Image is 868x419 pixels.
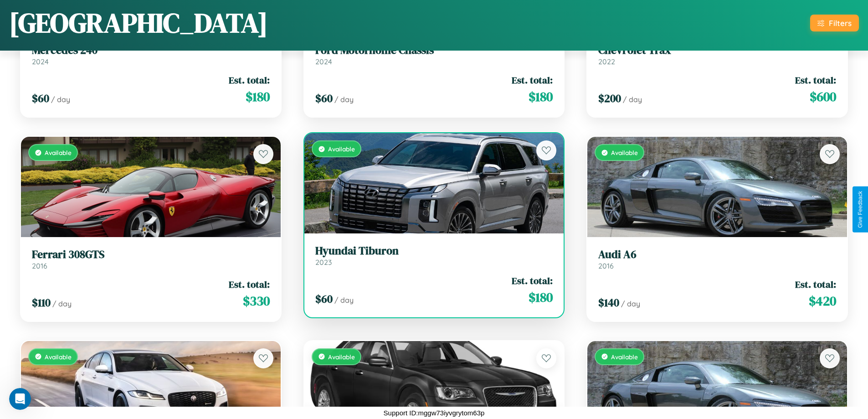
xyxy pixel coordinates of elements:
span: 2016 [32,261,47,270]
span: Est. total: [795,278,836,291]
h3: Ford Motorhome Chassis [315,44,553,57]
span: $ 180 [529,288,553,306]
h3: Hyundai Tiburon [315,244,553,258]
span: Available [611,353,638,361]
h3: Audi A6 [598,248,836,261]
span: $ 110 [32,295,51,310]
span: $ 60 [315,291,333,306]
h3: Ferrari 308GTS [32,248,270,261]
span: 2024 [32,57,49,66]
p: Support ID: mggw73iyvgrytom63p [384,407,485,419]
span: / day [334,95,354,104]
span: / day [51,95,70,104]
span: $ 600 [810,88,836,106]
a: Mercedes 2402024 [32,44,270,66]
h3: Mercedes 240 [32,44,270,57]
span: $ 60 [315,91,333,106]
h3: Chevrolet Trax [598,44,836,57]
span: $ 330 [243,292,270,310]
div: Filters [829,18,852,28]
a: Audi A62016 [598,248,836,270]
span: Est. total: [795,73,836,87]
iframe: Intercom live chat [9,388,31,410]
a: Ford Motorhome Chassis2024 [315,44,553,66]
span: Est. total: [512,274,553,287]
span: $ 200 [598,91,621,106]
a: Chevrolet Trax2022 [598,44,836,66]
span: 2024 [315,57,332,66]
span: $ 140 [598,295,619,310]
span: $ 180 [529,88,553,106]
a: Ferrari 308GTS2016 [32,248,270,270]
span: Est. total: [229,278,270,291]
button: Filters [810,15,859,31]
span: / day [621,299,640,308]
span: Available [328,353,355,361]
span: Available [45,149,72,156]
span: Available [611,149,638,156]
a: Hyundai Tiburon2023 [315,244,553,267]
span: 2022 [598,57,615,66]
span: Available [328,145,355,153]
span: $ 420 [809,292,836,310]
h1: [GEOGRAPHIC_DATA] [9,4,268,41]
div: Give Feedback [857,191,863,228]
span: 2023 [315,258,332,267]
span: Available [45,353,72,361]
span: / day [334,295,354,305]
span: $ 180 [246,88,270,106]
span: Est. total: [512,73,553,87]
span: 2016 [598,261,614,270]
span: Est. total: [229,73,270,87]
span: $ 60 [32,91,49,106]
span: / day [52,299,72,308]
span: / day [623,95,642,104]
